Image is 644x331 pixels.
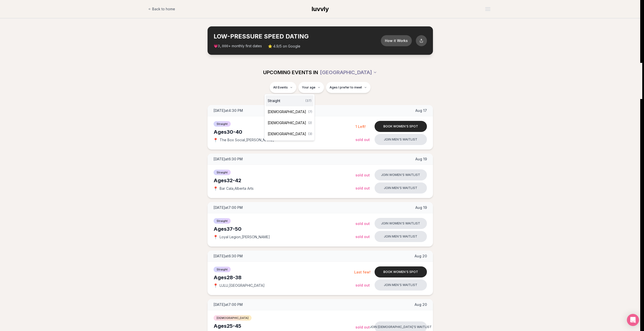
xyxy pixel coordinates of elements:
span: ( 37 ) [305,99,311,103]
span: [DEMOGRAPHIC_DATA] [268,120,306,125]
span: [DEMOGRAPHIC_DATA] [268,109,306,114]
span: Straight [268,98,280,103]
span: ( 3 ) [308,132,312,136]
span: [DEMOGRAPHIC_DATA] [268,131,306,136]
span: ( 2 ) [308,121,312,125]
span: ( 7 ) [308,110,312,114]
